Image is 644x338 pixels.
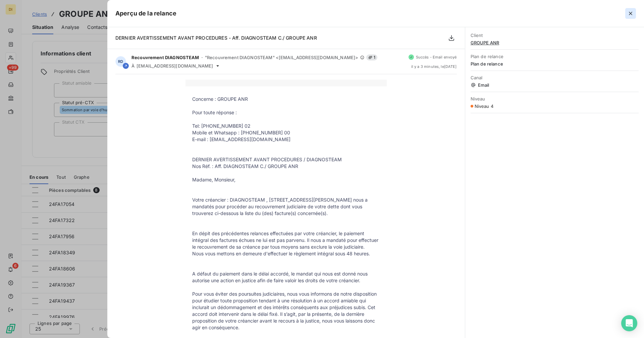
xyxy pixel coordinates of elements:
p: Tel: [PHONE_NUMBER] 02 [192,123,380,129]
span: Recouvrement DIAGNOSTEAM [131,55,199,60]
span: GROUPE ANR [471,40,639,45]
span: Niveau 4 [475,103,493,109]
p: Nous vous mettons en demeure d'effectuer le règlement intégral sous 48 heures. [192,250,380,257]
span: Canal [471,75,639,80]
span: [EMAIL_ADDRESS][DOMAIN_NAME] [137,63,213,69]
span: Client [471,33,639,38]
p: Votre créancier : DIAGNOSTEAM , [STREET_ADDRESS][PERSON_NAME] nous a mandatés pour procéder au re... [192,197,380,217]
p: A défaut du paiement dans le délai accordé, le mandat qui nous est donné nous autorise une action... [192,270,380,284]
p: Mobile et Whatsapp : [PHONE_NUMBER] 00 [192,129,380,136]
span: 1 [366,54,377,60]
p: Pour vous éviter des poursuites judiciaires, nous vous informons de notre disposition pour étudie... [192,291,380,331]
span: - [201,55,203,59]
span: Niveau [471,96,639,101]
p: Nos Réf. : Aff. DIAGNOSTEAM C./ GROUPE ANR [192,163,380,170]
p: Concerne : GROUPE ANR [192,96,380,102]
span: Succès - Email envoyé [416,55,457,59]
p: Pour toute réponse : [192,109,380,116]
span: DERNIER AVERTISSEMENT AVANT PROCEDURES - Aff. DIAGNOSTEAM C./ GROUPE ANR [115,35,317,41]
p: E-mail : [EMAIL_ADDRESS][DOMAIN_NAME] [192,136,380,143]
p: DERNIER AVERTISSEMENT AVANT PROCEDURES / DIAGNOSTEAM [192,156,380,163]
p: En dépit des précédentes relances effectuées par votre créancier, le paiement intégral des factur... [192,230,380,250]
div: Open Intercom Messenger [621,315,637,331]
span: À [131,63,135,69]
div: RD [115,56,126,67]
span: Plan de relance [471,54,639,59]
span: "Recouvrement DIAGNOSTEAM" <[EMAIL_ADDRESS][DOMAIN_NAME]> [205,55,359,60]
p: Madame, Monsieur, [192,176,380,183]
span: il y a 3 minutes , le [DATE] [411,65,457,69]
h5: Aperçu de la relance [115,9,176,18]
span: Email [471,82,639,88]
span: Plan de relance [471,61,639,67]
